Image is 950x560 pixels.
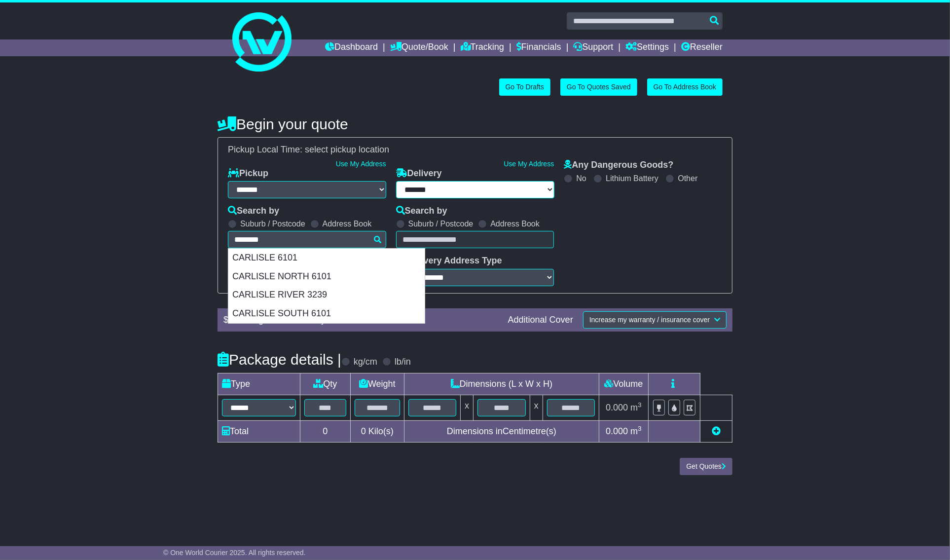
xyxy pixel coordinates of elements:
[630,403,642,412] span: m
[350,373,404,395] td: Weight
[336,160,386,168] a: Use My Address
[228,168,268,179] label: Pickup
[323,219,372,228] label: Address Book
[576,174,586,183] label: No
[560,78,637,96] a: Go To Quotes Saved
[408,219,474,228] label: Suburb / Postcode
[228,267,425,286] div: CARLISLE NORTH 6101
[461,395,474,420] td: x
[396,256,502,266] label: Delivery Address Type
[228,249,425,267] div: CARLISLE 6101
[228,304,425,323] div: CARLISLE SOUTH 6101
[240,219,305,228] label: Suburb / Postcode
[218,351,341,368] h4: Package details |
[395,357,411,368] label: lb/in
[325,39,378,56] a: Dashboard
[163,549,306,557] span: © One World Courier 2025. All rights reserved.
[404,373,599,395] td: Dimensions (L x W x H)
[564,160,673,171] label: Any Dangerous Goods?
[606,174,658,183] label: Lithium Battery
[678,174,697,183] label: Other
[218,116,732,132] h4: Begin your quote
[218,420,300,442] td: Total
[354,357,377,368] label: kg/cm
[638,401,642,409] sup: 3
[228,315,243,325] span: 250
[606,403,628,412] span: 0.000
[218,373,300,395] td: Type
[606,426,628,436] span: 0.000
[461,39,504,56] a: Tracking
[680,458,732,475] button: Get Quotes
[396,168,442,179] label: Delivery
[573,39,613,56] a: Support
[589,316,710,324] span: Increase my warranty / insurance cover
[390,39,448,56] a: Quote/Book
[223,145,727,155] div: Pickup Local Time:
[504,160,554,168] a: Use My Address
[530,395,543,420] td: x
[228,286,425,304] div: CARLISLE RIVER 3239
[599,373,648,395] td: Volume
[490,219,540,228] label: Address Book
[499,78,550,96] a: Go To Drafts
[647,78,723,96] a: Go To Address Book
[396,206,447,217] label: Search by
[219,315,503,326] div: $ FreightSafe warranty included
[712,426,721,436] a: Add new item
[625,39,669,56] a: Settings
[503,315,578,326] div: Additional Cover
[630,426,642,436] span: m
[300,373,351,395] td: Qty
[361,426,366,436] span: 0
[305,145,389,154] span: select pickup location
[681,39,723,56] a: Reseller
[516,39,561,56] a: Financials
[228,206,279,217] label: Search by
[638,425,642,432] sup: 3
[404,420,599,442] td: Dimensions in Centimetre(s)
[583,311,727,329] button: Increase my warranty / insurance cover
[350,420,404,442] td: Kilo(s)
[300,420,351,442] td: 0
